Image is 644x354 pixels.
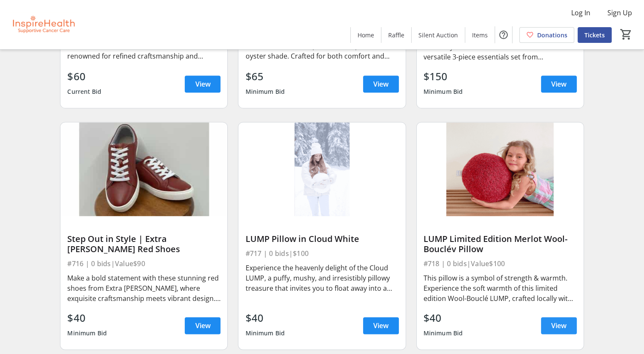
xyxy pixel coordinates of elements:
[5,3,81,46] img: InspireHealth Supportive Cancer Care's Logo
[67,273,220,303] div: Make a bold statement with these stunning red shoes from Extra [PERSON_NAME], where exquisite cra...
[358,31,374,39] span: Home
[363,76,399,93] a: View
[185,317,220,334] a: View
[418,31,458,39] span: Silent Auction
[245,234,398,244] div: LUMP Pillow in Cloud White
[245,69,285,84] div: $65
[541,76,577,93] a: View
[495,26,512,43] button: Help
[424,234,577,254] div: LUMP Limited Edition Merlot Wool-Bouclév Pillow
[67,326,107,341] div: Minimum Bid
[245,263,398,293] div: Experience the heavenly delight of the Cloud LUMP, a puffy, mushy, and irresistibly pillowy treas...
[551,79,567,89] span: View
[245,84,285,99] div: Minimum Bid
[412,27,465,43] a: Silent Auction
[607,8,632,18] span: Sign Up
[195,79,210,89] span: View
[465,27,495,43] a: Items
[381,27,411,43] a: Raffle
[245,326,285,341] div: Minimum Bid
[551,320,567,331] span: View
[541,317,577,334] a: View
[571,8,590,18] span: Log In
[424,42,577,62] div: Refresh your wardrobe with this sleek and versatile 3-piece essentials set from [PERSON_NAME] + D...
[185,76,220,93] a: View
[564,6,597,20] button: Log In
[363,317,399,334] a: View
[578,27,612,43] a: Tickets
[519,27,574,43] a: Donations
[373,79,389,89] span: View
[424,258,577,270] div: #718 | 0 bids | Value $100
[373,320,389,331] span: View
[67,258,220,270] div: #716 | 0 bids | Value $90
[245,310,285,326] div: $40
[67,310,107,326] div: $40
[388,31,404,39] span: Raffle
[195,320,210,331] span: View
[60,122,227,216] img: Step Out in Style | Extra Fina Calzado Red Shoes
[351,27,381,43] a: Home
[537,31,567,39] span: Donations
[238,122,405,216] img: LUMP Pillow in Cloud White
[618,27,634,42] button: Cart
[601,6,639,20] button: Sign Up
[584,31,605,39] span: Tickets
[424,69,463,84] div: $150
[424,273,577,303] div: This pillow is a symbol of strength & warmth. Experience the soft warmth of this limited edition ...
[417,122,584,216] img: LUMP Limited Edition Merlot Wool-Bouclév Pillow
[245,247,398,259] div: #717 | 0 bids | $100
[67,84,101,99] div: Current Bid
[424,84,463,99] div: Minimum Bid
[67,234,220,254] div: Step Out in Style | Extra [PERSON_NAME] Red Shoes
[472,31,488,39] span: Items
[424,310,463,326] div: $40
[424,326,463,341] div: Minimum Bid
[67,69,101,84] div: $60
